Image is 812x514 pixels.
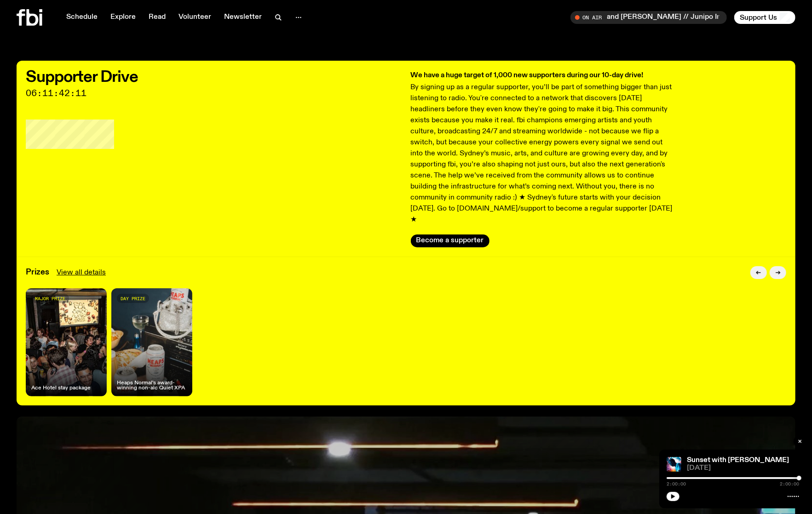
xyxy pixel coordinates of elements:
span: 06:11:42:11 [26,89,402,97]
a: Volunteer [173,11,217,24]
h4: Ace Hotel stay package [31,386,91,391]
span: day prize [121,296,145,301]
h2: Supporter Drive [26,70,402,85]
a: Read [143,11,171,24]
a: Explore [105,11,141,24]
h3: Prizes [26,268,49,276]
span: Support Us [740,13,777,22]
span: [DATE] [687,465,799,472]
button: Support Us [734,11,795,24]
button: Become a supporter [411,234,490,247]
p: By signing up as a regular supporter, you’ll be part of something bigger than just listening to r... [411,82,676,225]
span: 2:00:00 [780,482,799,486]
button: On Air[DATE] Lunch with [PERSON_NAME] and [PERSON_NAME] // Junipo Interview [570,11,727,24]
a: Newsletter [219,11,267,24]
a: Schedule [61,11,103,24]
img: Simon Caldwell stands side on, looking downwards. He has headphones on. Behind him is a brightly ... [667,457,681,472]
span: 2:00:00 [667,482,686,486]
a: View all details [57,267,106,278]
h4: Heaps Normal's award-winning non-alc Quiet XPA [117,381,187,391]
span: major prize [35,296,65,301]
h3: We have a huge target of 1,000 new supporters during our 10-day drive! [411,70,676,81]
a: Sunset with [PERSON_NAME] [687,457,789,464]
